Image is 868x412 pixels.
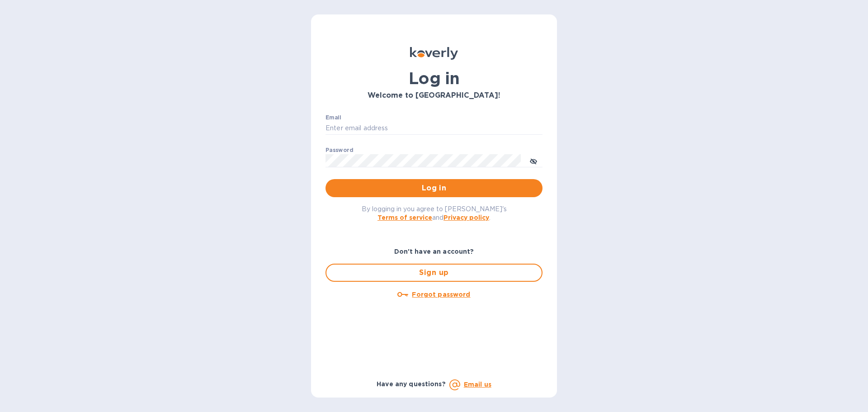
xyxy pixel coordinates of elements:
[325,179,542,197] button: Log in
[443,214,489,221] a: Privacy policy
[325,122,542,135] input: Enter email address
[325,147,353,153] label: Password
[333,183,535,194] span: Log in
[464,381,491,388] a: Email us
[325,264,542,282] button: Sign up
[325,69,542,88] h1: Log in
[325,115,341,120] label: Email
[377,380,446,388] b: Have any questions?
[325,91,542,100] h3: Welcome to [GEOGRAPHIC_DATA]!
[394,248,474,255] b: Don't have an account?
[412,291,470,298] u: Forgot password
[524,152,542,170] button: toggle password visibility
[377,214,432,221] a: Terms of service
[334,267,534,278] span: Sign up
[410,47,458,60] img: Koverly
[362,205,507,221] span: By logging in you agree to [PERSON_NAME]'s and .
